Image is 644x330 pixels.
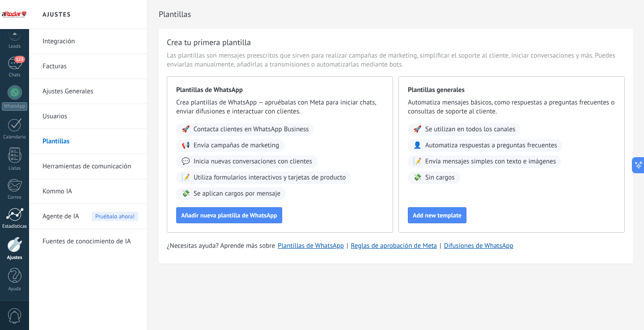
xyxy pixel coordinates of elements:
[182,173,190,182] span: 📝
[29,229,147,254] li: Fuentes de conocimiento de IA
[42,79,138,104] a: Ajustes Generales
[167,242,275,251] span: ¿Necesitas ayuda? Aprende más sobre
[2,166,28,171] div: Listas
[42,154,138,179] a: Herramientas de comunicación
[167,37,251,48] h3: Crea tu primera plantilla
[2,224,28,230] div: Estadísticas
[29,79,147,104] li: Ajustes Generales
[42,204,79,229] span: Agente de IA
[408,86,615,95] span: Plantillas generales
[413,157,422,166] span: 📝
[182,157,190,166] span: 💬
[29,104,147,129] li: Usuarios
[425,125,516,134] span: Se utilizan en todos los canales
[29,154,147,179] li: Herramientas de comunicación
[194,125,309,134] span: Contacta clientes en WhatsApp Business
[182,125,190,134] span: 🚀
[42,104,138,129] a: Usuarios
[413,141,422,150] span: 👤
[413,125,422,134] span: 🚀
[413,173,422,182] span: 💸
[29,204,147,229] li: Agente de IA
[92,212,138,221] span: Pruébalo ahora!
[29,129,147,154] li: Plantillas
[194,173,346,182] span: Utiliza formularios interactivos y tarjetas de producto
[2,255,28,261] div: Ajustes
[181,212,277,218] span: Añadir nueva plantilla de WhatsApp
[2,44,28,50] div: Leads
[413,212,462,218] span: Add new template
[159,5,633,23] h2: Plantillas
[42,204,138,229] a: Agente de IA Pruébalo ahora!
[425,141,557,150] span: Automatiza respuestas a preguntas frecuentes
[194,141,279,150] span: Envía campañas de marketing
[42,29,138,54] a: Integración
[194,157,312,166] span: Inicia nuevas conversaciones con clientes
[2,195,28,201] div: Correo
[29,179,147,204] li: Kommo IA
[14,56,25,63] span: 123
[176,207,282,223] button: Añadir nueva plantilla de WhatsApp
[42,54,138,79] a: Facturas
[2,286,28,292] div: Ayuda
[182,189,190,198] span: 💸
[408,207,466,223] button: Add new template
[2,102,27,111] div: WhatsApp
[176,86,384,95] span: Plantillas de WhatsApp
[351,242,437,250] a: Reglas de aprobación de Meta
[29,29,147,54] li: Integración
[167,51,625,69] span: Las plantillas son mensajes preescritos que sirven para realizar campañas de marketing, simplific...
[444,242,513,250] a: Difusiones de WhatsApp
[29,54,147,79] li: Facturas
[2,72,28,78] div: Chats
[42,179,138,204] a: Kommo IA
[182,141,190,150] span: 📢
[167,242,625,251] div: | |
[2,134,28,140] div: Calendario
[194,189,280,198] span: Se aplican cargos por mensaje
[176,98,384,116] span: Crea plantillas de WhatsApp — apruébalas con Meta para iniciar chats, enviar difusiones e interac...
[42,129,138,154] a: Plantillas
[425,157,556,166] span: Envía mensajes simples con texto e imágenes
[42,229,138,254] a: Fuentes de conocimiento de IA
[408,98,615,116] span: Automatiza mensajes básicos, como respuestas a preguntas frecuentes o consultas de soporte al cli...
[425,173,455,182] span: Sin cargos
[278,242,344,250] a: Plantillas de WhatsApp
